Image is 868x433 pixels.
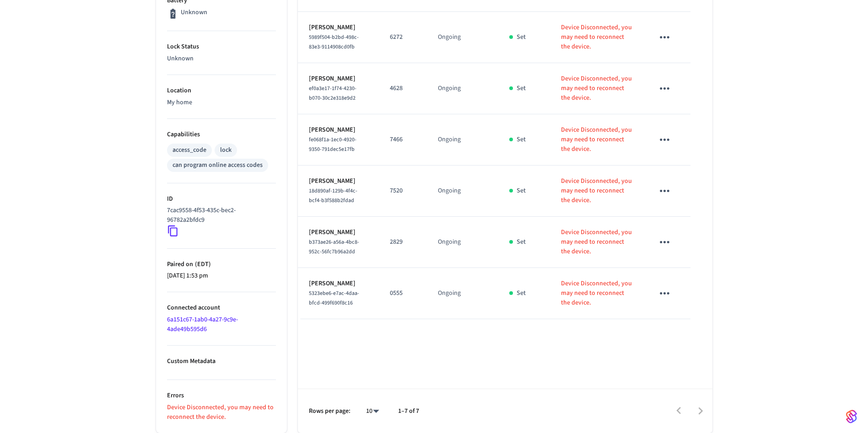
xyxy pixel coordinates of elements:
p: Set [517,289,526,298]
a: 6a151c67-1ab0-4a27-9c9e-4ade49b595d6 [167,315,238,334]
p: Device Disconnected, you may need to reconnect the device. [561,228,632,257]
p: Set [517,84,526,93]
td: Ongoing [427,63,498,114]
p: Device Disconnected, you may need to reconnect the device. [561,23,632,52]
p: Device Disconnected, you may need to reconnect the device. [167,403,276,422]
img: SeamLogoGradient.69752ec5.svg [846,409,857,424]
p: Unknown [167,54,276,64]
p: 6272 [390,32,416,42]
p: Capabilities [167,130,276,139]
p: 0555 [390,289,416,298]
p: 2829 [390,237,416,247]
p: Device Disconnected, you may need to reconnect the device. [561,279,632,308]
span: 5323ebe6-e7ac-4daa-bfcd-499f690f8c16 [309,289,359,307]
p: My home [167,98,276,107]
p: [PERSON_NAME] [309,74,368,84]
span: 5989f504-b2bd-498c-83e3-9114908cd0fb [309,33,359,51]
p: Device Disconnected, you may need to reconnect the device. [561,74,632,103]
p: Lock Status [167,42,276,52]
span: 18d890af-129b-4f4c-bcf4-b3f588b2fdad [309,187,357,204]
p: 7cac9558-4f53-435c-bec2-96782a2bfdc9 [167,206,272,225]
p: [PERSON_NAME] [309,125,368,135]
p: Set [517,186,526,196]
td: Ongoing [427,268,498,319]
p: Errors [167,391,276,401]
p: 7466 [390,135,416,144]
p: 4628 [390,84,416,93]
span: ( EDT ) [193,260,211,269]
p: Set [517,32,526,42]
p: [DATE] 1:53 pm [167,271,276,281]
p: Paired on [167,260,276,269]
p: [PERSON_NAME] [309,176,368,186]
p: Device Disconnected, you may need to reconnect the device. [561,125,632,154]
div: access_code [173,145,206,155]
p: Location [167,86,276,96]
p: 7520 [390,186,416,196]
p: Set [517,237,526,247]
td: Ongoing [427,12,498,63]
p: ID [167,194,276,204]
p: Custom Metadata [167,357,276,366]
p: Device Disconnected, you may need to reconnect the device. [561,176,632,205]
td: Ongoing [427,217,498,268]
span: fe068f1a-1ec0-4920-9350-791dec5e17fb [309,136,356,153]
div: lock [220,145,232,155]
div: can program online access codes [173,160,263,170]
p: [PERSON_NAME] [309,23,368,32]
p: Unknown [181,8,207,17]
span: b373ae26-a56a-4bc8-952c-56fc7b96a2dd [309,238,359,256]
td: Ongoing [427,114,498,166]
td: Ongoing [427,166,498,217]
p: Connected account [167,303,276,313]
p: Rows per page: [309,406,350,416]
p: [PERSON_NAME] [309,228,368,237]
div: 10 [361,405,383,418]
p: [PERSON_NAME] [309,279,368,289]
p: Set [517,135,526,144]
p: 1–7 of 7 [398,406,419,416]
span: ef0a3e17-1f74-4230-b070-30c2e318e9d2 [309,85,356,102]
